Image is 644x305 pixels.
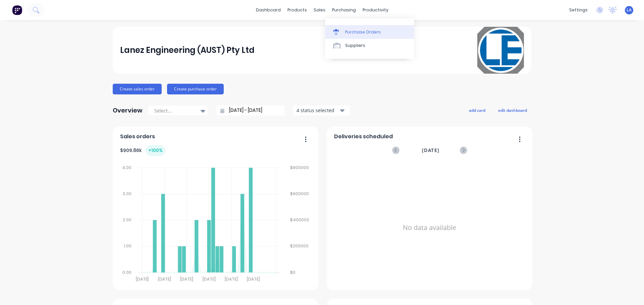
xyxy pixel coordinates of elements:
div: Purchase Orders [345,29,381,35]
div: $ 909.86k [120,145,165,156]
button: Create sales order [113,84,162,94]
tspan: [DATE] [158,276,171,282]
div: sales [310,5,329,15]
button: edit dashboard [494,106,531,115]
tspan: $200000 [290,243,309,249]
tspan: [DATE] [247,276,260,282]
img: Factory [12,5,22,15]
div: 4 status selected [297,107,339,114]
a: Suppliers [325,39,414,52]
div: productivity [359,5,392,15]
tspan: 4.00 [122,165,131,170]
div: purchasing [329,5,359,15]
span: Deliveries scheduled [334,133,393,141]
span: LA [627,7,632,13]
img: Lanez Engineering (AUST) Pty Ltd [477,27,524,74]
button: 4 status selected [293,105,350,116]
tspan: $400000 [290,217,309,223]
div: Lanez Engineering (AUST) Pty Ltd [120,44,255,57]
button: Create purchase order [167,84,224,94]
a: Purchase Orders [325,25,414,39]
tspan: 1.00 [124,243,131,249]
a: dashboard [253,5,284,15]
tspan: [DATE] [180,276,193,282]
tspan: [DATE] [203,276,216,282]
div: Suppliers [345,43,365,49]
span: [DATE] [422,147,439,154]
button: add card [465,106,490,115]
tspan: [DATE] [136,276,149,282]
tspan: $0 [290,270,296,275]
tspan: $800000 [290,165,309,170]
div: Overview [113,104,143,117]
tspan: 3.00 [123,191,131,197]
span: Sales orders [120,133,155,141]
div: + 100 % [146,145,165,156]
tspan: [DATE] [225,276,238,282]
div: products [284,5,310,15]
tspan: 2.00 [123,217,131,223]
tspan: $600000 [290,191,309,197]
div: No data available [334,163,525,293]
div: settings [566,5,591,15]
tspan: 0.00 [122,270,131,275]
